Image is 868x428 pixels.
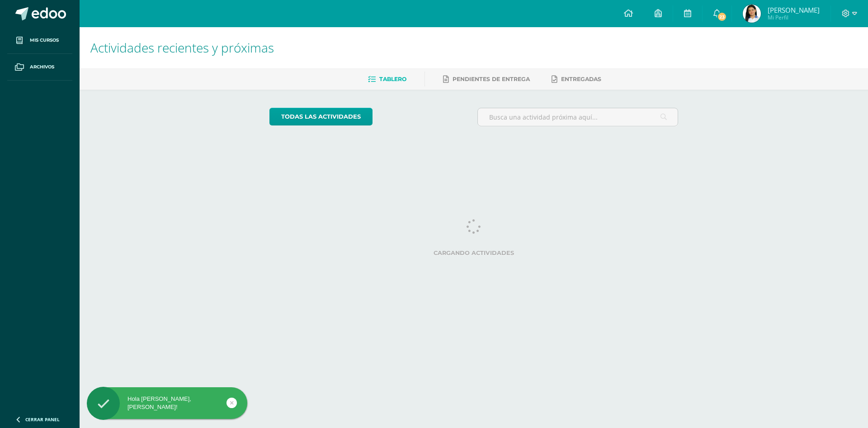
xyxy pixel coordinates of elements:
a: Tablero [368,72,406,87]
span: Entregadas [561,76,601,82]
span: Cerrar panel [25,416,60,423]
a: Pendientes de entrega [443,72,530,87]
span: Pendientes de entrega [453,76,530,82]
span: 23 [717,12,727,22]
a: Entregadas [552,72,601,87]
span: Mis cursos [30,37,59,44]
span: [PERSON_NAME] [768,5,820,14]
input: Busca una actividad próxima aquí... [478,108,678,126]
span: Tablero [379,76,406,82]
span: Archivos [30,63,54,71]
label: Cargando actividades [269,250,679,256]
img: 34d146d74c4c294733ecb3d84ef9485f.png [743,5,761,23]
span: Actividades recientes y próximas [90,39,274,56]
div: Hola [PERSON_NAME], [PERSON_NAME]! [87,395,247,411]
a: todas las Actividades [269,108,373,125]
a: Mis cursos [7,27,72,54]
a: Archivos [7,54,72,81]
span: Mi Perfil [768,14,820,21]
